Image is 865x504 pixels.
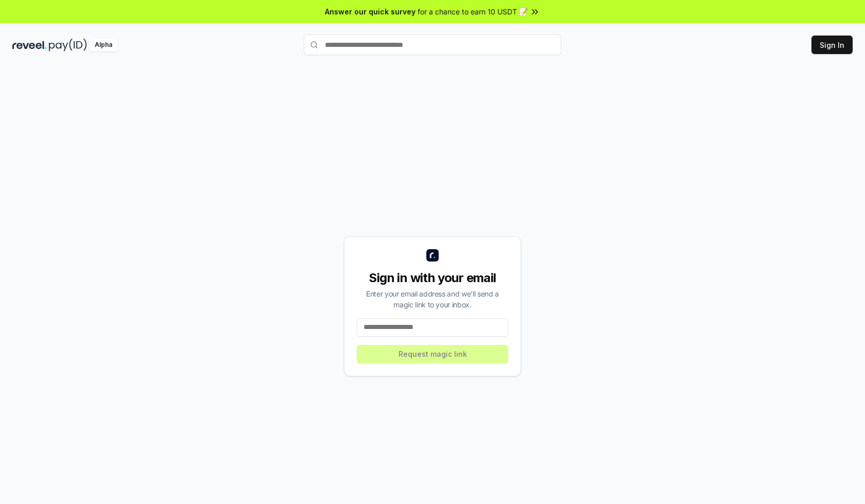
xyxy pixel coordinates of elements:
[426,249,439,262] img: logo_small
[325,6,416,17] span: Answer our quick survey
[49,39,87,51] img: pay_id
[89,39,118,51] div: Alpha
[12,39,47,51] img: reveel_dark
[811,36,853,54] button: Sign In
[418,6,528,17] span: for a chance to earn 10 USDT 📝
[357,270,508,286] div: Sign in with your email
[357,288,508,310] div: Enter your email address and we’ll send a magic link to your inbox.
